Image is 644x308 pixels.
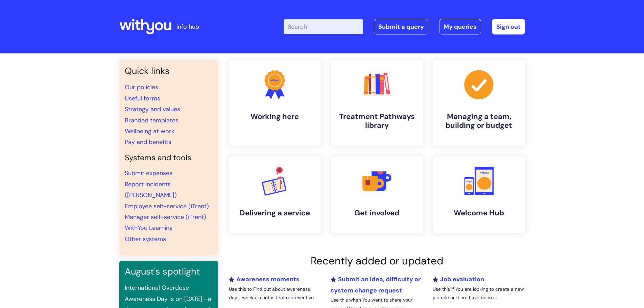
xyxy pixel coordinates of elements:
[125,153,213,163] h4: Systems and tools
[433,157,525,233] a: Welcome Hub
[125,83,158,91] a: Our policies
[229,285,321,302] p: Use this to Find out about awareness days, weeks, months that represent yo...
[234,112,315,121] h4: Working here
[331,60,423,146] a: Treatment Pathways library
[374,19,428,34] a: Submit a query
[234,209,315,217] h4: Delivering a service
[492,19,525,34] a: Sign out
[438,112,520,130] h4: Managing a team, building or budget
[125,105,180,113] a: Strategy and values
[433,60,525,146] a: Managing a team, building or budget
[331,157,423,233] a: Get involved
[125,66,213,76] h3: Quick links
[331,275,421,294] a: Submit an idea, difficulty or system change request
[125,224,173,232] a: WithYou Learning
[438,209,520,217] h4: Welcome Hub
[125,235,166,243] a: Other systems
[125,180,177,199] a: Report incidents ([PERSON_NAME])
[336,209,418,217] h4: Get involved
[284,19,525,34] div: | -
[125,202,209,210] a: Employee self-service (iTrent)
[125,169,172,177] a: Submit expenses
[125,213,206,221] a: Manager self-service (iTrent)
[433,285,525,302] p: Use this if You are looking to create a new job role or there have been si...
[125,138,171,146] a: Pay and benefits
[125,266,213,277] h3: August's spotlight
[229,157,321,233] a: Delivering a service
[439,19,481,34] a: My queries
[125,116,178,124] a: Branded templates
[125,127,174,135] a: Wellbeing at work
[433,275,484,283] a: Job evaluation
[125,94,160,102] a: Useful forms
[336,112,418,130] h4: Treatment Pathways library
[284,19,363,34] input: Search
[229,275,300,283] a: Awareness moments
[229,60,321,146] a: Working here
[229,255,525,267] h2: Recently added or updated
[176,21,199,32] p: info hub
